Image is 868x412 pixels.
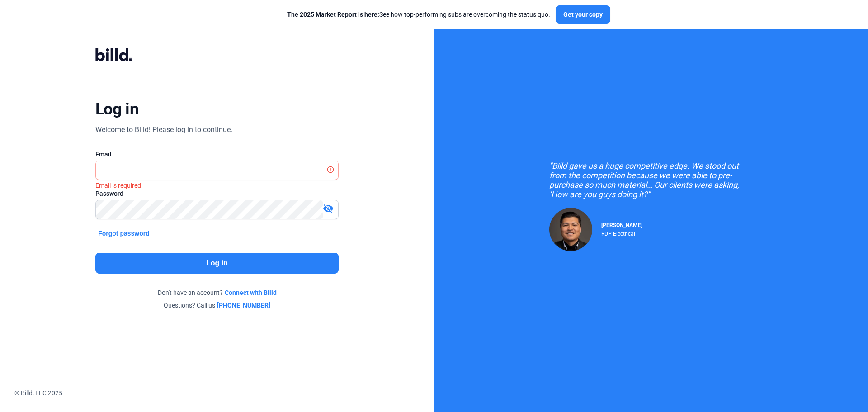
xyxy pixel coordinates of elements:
a: [PHONE_NUMBER] [217,301,270,310]
button: Get your copy [556,5,610,24]
button: Forgot password [95,228,152,238]
div: See how top-performing subs are overcoming the status quo. [287,10,550,19]
span: The 2025 Market Report is here: [287,11,379,18]
div: Don't have an account? [95,288,339,297]
span: [PERSON_NAME] [601,222,642,228]
div: Email [95,150,339,159]
mat-icon: visibility_off [323,203,334,214]
div: Password [95,189,339,198]
div: Questions? Call us [95,301,339,310]
img: Raul Pacheco [549,208,592,251]
div: "Billd gave us a huge competitive edge. We stood out from the competition because we were able to... [549,161,753,199]
div: Log in [95,99,138,119]
div: RDP Electrical [601,228,642,237]
button: Log in [95,253,339,274]
a: Connect with Billd [225,288,277,297]
i: Email is required. [95,182,143,189]
div: Welcome to Billd! Please log in to continue. [95,124,232,135]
